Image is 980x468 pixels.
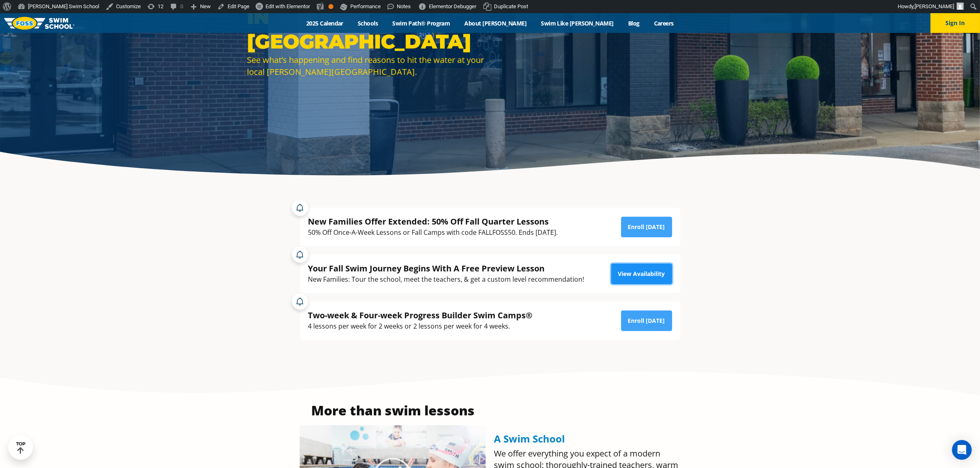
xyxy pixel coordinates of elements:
img: FOSS Swim School Logo [4,17,74,30]
div: New Families Offer Extended: 50% Off Fall Quarter Lessons [308,216,558,227]
span: Edit with Elementor [265,3,310,9]
a: Swim Path® Program [385,19,457,27]
div: New Families: Tour the school, meet the teachers, & get a custom level recommendation! [308,274,584,285]
a: Careers [647,19,681,27]
a: 2025 Calendar [299,19,351,27]
div: TOP [16,441,26,454]
h3: More than swim lessons [300,404,486,417]
div: 50% Off Once-A-Week Lessons or Fall Camps with code FALLFOSS50. Ends [DATE]. [308,227,558,238]
div: OK [328,4,333,9]
a: Schools [351,19,385,27]
span: [PERSON_NAME] [915,3,954,9]
div: Two-week & Four-week Progress Builder Swim Camps® [308,310,533,321]
button: Sign In [931,13,980,33]
a: Enroll [DATE] [621,310,672,331]
div: Your Fall Swim Journey Begins With A Free Preview Lesson [308,263,584,274]
a: About [PERSON_NAME] [457,19,534,27]
div: See what’s happening and find reasons to hit the water at your local [PERSON_NAME][GEOGRAPHIC_DATA]. [247,54,486,78]
span: A Swim School [494,432,565,445]
a: Swim Like [PERSON_NAME] [534,19,621,27]
a: View Availability [611,264,672,284]
a: Blog [621,19,647,27]
a: Enroll [DATE] [621,217,672,237]
div: 4 lessons per week for 2 weeks or 2 lessons per week for 4 weeks. [308,321,533,332]
div: Open Intercom Messenger [952,440,972,460]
